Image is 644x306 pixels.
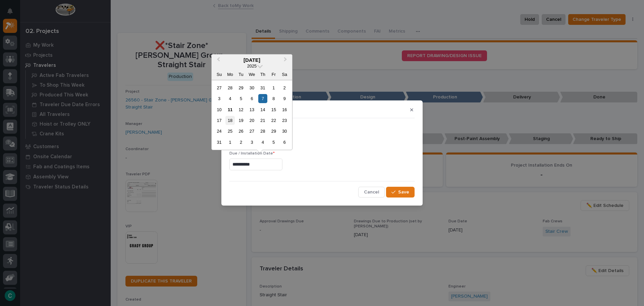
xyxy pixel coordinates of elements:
[280,138,289,147] div: Choose Saturday, September 6th, 2025
[281,55,291,66] button: Next Month
[247,94,256,103] div: Choose Wednesday, August 6th, 2025
[215,127,224,136] div: Choose Sunday, August 24th, 2025
[247,138,256,147] div: Choose Wednesday, September 3rd, 2025
[258,94,267,103] div: Choose Thursday, August 7th, 2025
[236,138,246,147] div: Choose Tuesday, September 2nd, 2025
[258,70,267,79] div: Th
[258,83,267,92] div: Choose Thursday, July 31st, 2025
[269,83,278,92] div: Choose Friday, August 1st, 2025
[247,83,256,92] div: Choose Wednesday, July 30th, 2025
[229,151,275,156] span: Due / Installation Date
[269,116,278,125] div: Choose Friday, August 22nd, 2025
[247,70,256,79] div: We
[269,94,278,103] div: Choose Friday, August 8th, 2025
[212,55,223,66] button: Previous Month
[236,127,246,136] div: Choose Tuesday, August 26th, 2025
[225,116,234,125] div: Choose Monday, August 18th, 2025
[280,105,289,114] div: Choose Saturday, August 16th, 2025
[215,94,224,103] div: Choose Sunday, August 3rd, 2025
[280,83,289,92] div: Choose Saturday, August 2nd, 2025
[236,70,246,79] div: Tu
[398,189,409,195] span: Save
[247,127,256,136] div: Choose Wednesday, August 27th, 2025
[258,127,267,136] div: Choose Thursday, August 28th, 2025
[269,127,278,136] div: Choose Friday, August 29th, 2025
[247,63,257,69] span: 2025
[258,138,267,147] div: Choose Thursday, September 4th, 2025
[215,116,224,125] div: Choose Sunday, August 17th, 2025
[258,105,267,114] div: Choose Thursday, August 14th, 2025
[280,70,289,79] div: Sa
[215,138,224,147] div: Choose Sunday, August 31st, 2025
[212,57,292,63] div: [DATE]
[236,116,246,125] div: Choose Tuesday, August 19th, 2025
[258,116,267,125] div: Choose Thursday, August 21st, 2025
[215,83,224,92] div: Choose Sunday, July 27th, 2025
[225,83,234,92] div: Choose Monday, July 28th, 2025
[225,70,234,79] div: Mo
[236,94,246,103] div: Choose Tuesday, August 5th, 2025
[269,138,278,147] div: Choose Friday, September 5th, 2025
[247,105,256,114] div: Choose Wednesday, August 13th, 2025
[225,138,234,147] div: Choose Monday, September 1st, 2025
[214,82,290,148] div: month 2025-08
[280,94,289,103] div: Choose Saturday, August 9th, 2025
[225,127,234,136] div: Choose Monday, August 25th, 2025
[269,70,278,79] div: Fr
[236,83,246,92] div: Choose Tuesday, July 29th, 2025
[247,116,256,125] div: Choose Wednesday, August 20th, 2025
[280,116,289,125] div: Choose Saturday, August 23rd, 2025
[364,189,379,195] span: Cancel
[269,105,278,114] div: Choose Friday, August 15th, 2025
[386,187,415,198] button: Save
[358,187,385,198] button: Cancel
[280,127,289,136] div: Choose Saturday, August 30th, 2025
[225,105,234,114] div: Choose Monday, August 11th, 2025
[215,105,224,114] div: Choose Sunday, August 10th, 2025
[215,70,224,79] div: Su
[225,94,234,103] div: Choose Monday, August 4th, 2025
[236,105,246,114] div: Choose Tuesday, August 12th, 2025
